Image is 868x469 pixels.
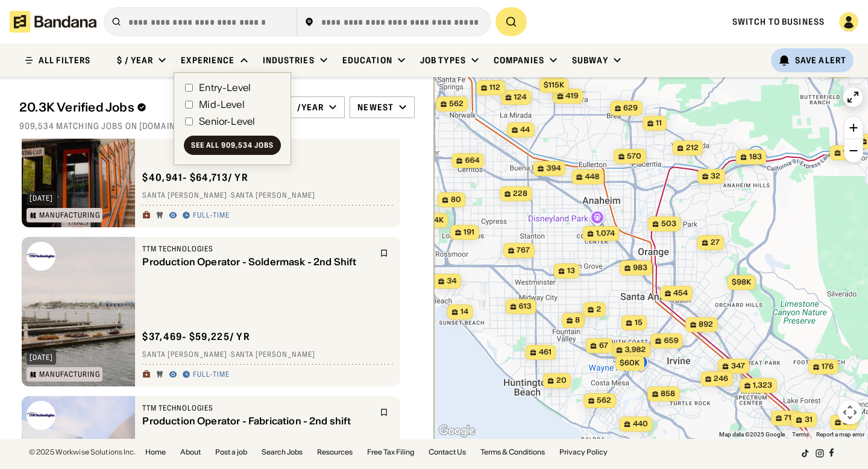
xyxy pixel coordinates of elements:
span: 858 [661,389,675,399]
span: 13 [843,148,851,158]
div: [DATE] [30,195,53,202]
span: 31 [805,415,813,425]
div: Production Operator - Soldermask - 2nd Shift [142,256,373,268]
div: Companies [494,55,544,66]
a: Privacy Policy [559,449,608,456]
div: © 2025 Workwise Solutions Inc. [29,449,136,456]
a: Search Jobs [262,449,303,456]
div: Full-time [193,211,230,221]
span: $115k [544,80,564,89]
span: 1,323 [753,380,772,391]
a: Terms & Conditions [480,449,545,456]
div: [DATE] [30,354,53,361]
span: 191 [464,227,474,238]
div: Production Operator - Fabrication - 2nd shift [142,415,373,427]
span: 34 [447,276,456,286]
span: 503 [661,219,676,229]
a: About [180,449,201,456]
span: Map data ©2025 Google [719,431,785,438]
div: TTM Technologies [142,403,373,413]
span: 212 [686,143,699,153]
div: 909,534 matching jobs on [DOMAIN_NAME] [19,121,415,131]
span: 570 [627,151,641,162]
span: 11 [656,118,662,128]
span: 767 [517,245,530,256]
span: 228 [513,189,527,199]
span: 562 [449,99,464,109]
div: $ 37,469 - $59,225 / yr [142,330,250,343]
div: Manufacturing [39,371,99,378]
span: 448 [585,172,599,182]
span: 454 [673,288,688,298]
span: 440 [633,419,648,429]
div: Santa [PERSON_NAME] · Santa [PERSON_NAME] [142,350,393,360]
a: Switch to Business [732,16,825,27]
span: 112 [489,83,500,93]
img: Google [437,423,477,439]
div: $ / year [117,55,153,66]
div: Save Alert [795,55,846,66]
span: 8 [575,315,580,326]
span: 347 [731,361,745,371]
a: Terms (opens in new tab) [792,431,809,438]
div: Industries [263,55,315,66]
span: 67 [599,341,608,351]
a: Resources [317,449,353,456]
img: TTM Technologies logo [27,242,55,271]
div: TTM Technologies [142,244,373,254]
span: 983 [633,263,647,273]
div: Subway [572,55,608,66]
img: Bandana logotype [10,11,96,33]
span: 892 [699,319,713,330]
div: Full-time [193,370,230,380]
a: Free Tax Filing [367,449,414,456]
div: Entry-Level [199,83,251,92]
div: Senior-Level [199,116,255,126]
span: 13 [567,266,575,276]
span: 15 [635,318,643,328]
span: 14 [461,307,468,317]
span: 562 [597,395,611,406]
div: Manufacturing [39,212,99,219]
span: 44 [520,125,530,135]
div: Job Types [420,55,466,66]
span: 629 [623,103,638,113]
a: Open this area in Google Maps (opens a new window) [437,423,477,439]
div: grid [19,139,415,439]
a: Report a map error [816,431,864,438]
span: 3,982 [625,345,646,355]
span: 32 [711,171,720,181]
div: Santa [PERSON_NAME] · Santa [PERSON_NAME] [142,191,393,201]
div: Newest [357,102,394,113]
img: TTM Technologies logo [27,401,55,430]
span: 659 [664,336,678,346]
div: Education [342,55,392,66]
div: Mid-Level [199,99,244,109]
span: $98k [732,277,751,286]
span: 183 [749,152,762,162]
div: See all 909,534 jobs [191,142,273,149]
div: /year [297,102,324,113]
span: 1,074 [596,228,615,239]
a: Home [145,449,166,456]
span: 176 [822,362,834,372]
span: 80 [451,195,461,205]
button: Map camera controls [838,400,862,424]
span: 419 [566,91,579,101]
span: 246 [714,374,728,384]
a: Post a job [215,449,247,456]
span: 2 [596,304,601,315]
span: 613 [519,301,532,312]
span: 664 [465,156,479,166]
span: 20 [556,376,567,386]
div: 20.3K Verified Jobs [19,100,263,115]
a: Contact Us [429,449,466,456]
div: Experience [181,55,234,66]
span: 124 [514,92,527,102]
div: $ 40,941 - $64,713 / yr [142,171,248,184]
span: $60k [620,358,640,367]
span: 461 [539,347,552,357]
div: ALL FILTERS [39,56,90,65]
span: 394 [546,163,561,174]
